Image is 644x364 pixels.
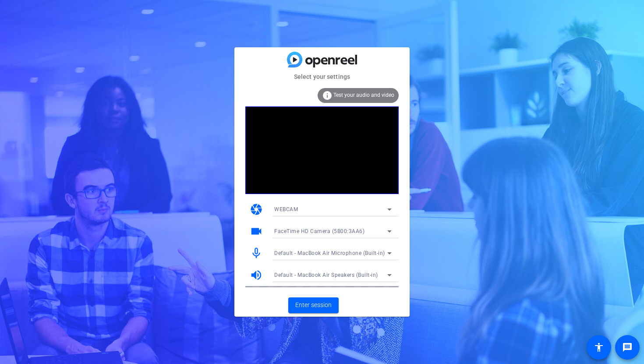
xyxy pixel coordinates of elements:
[250,225,263,238] mat-icon: videocam
[622,342,633,353] mat-icon: message
[234,72,410,81] mat-card-subtitle: Select your settings
[250,269,263,282] mat-icon: volume_up
[287,52,357,67] img: blue-gradient.svg
[295,300,332,310] span: Enter session
[274,228,364,234] span: FaceTime HD Camera (5B00:3AA6)
[274,272,378,278] span: Default - MacBook Air Speakers (Built-in)
[250,247,263,260] mat-icon: mic_none
[322,90,333,101] mat-icon: info
[288,297,339,313] button: Enter session
[250,203,263,216] mat-icon: camera
[333,92,394,98] span: Test your audio and video
[274,206,298,212] span: WEBCAM
[594,342,604,353] mat-icon: accessibility
[274,250,385,256] span: Default - MacBook Air Microphone (Built-in)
